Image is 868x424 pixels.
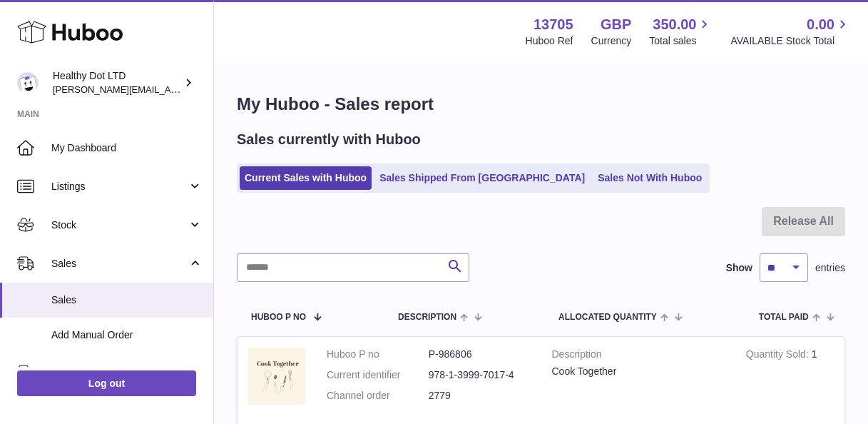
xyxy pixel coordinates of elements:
[601,15,631,34] strong: GBP
[552,348,725,365] strong: Description
[327,389,429,403] dt: Channel order
[526,34,573,48] div: Huboo Ref
[51,218,188,232] span: Stock
[240,166,372,190] a: Current Sales with Huboo
[591,34,632,48] div: Currency
[374,166,590,190] a: Sales Shipped From [GEOGRAPHIC_DATA]
[726,261,752,275] label: Show
[730,15,851,48] a: 0.00 AVAILABLE Stock Total
[51,293,203,307] span: Sales
[51,257,188,271] span: Sales
[327,348,429,361] dt: Huboo P no
[815,261,845,275] span: entries
[17,370,196,396] a: Log out
[53,84,286,95] span: [PERSON_NAME][EMAIL_ADDRESS][DOMAIN_NAME]
[251,313,306,322] span: Huboo P no
[248,348,305,405] img: 1716545230.png
[429,389,531,403] dd: 2779
[51,180,188,193] span: Listings
[237,93,845,116] h1: My Huboo - Sales report
[53,69,181,96] div: Healthy Dot LTD
[558,313,657,322] span: ALLOCATED Quantity
[51,365,188,378] span: Orders
[649,34,713,48] span: Total sales
[17,72,39,94] img: Dorothy@healthydot.com
[398,313,456,322] span: Description
[51,141,203,155] span: My Dashboard
[735,337,844,420] td: 1
[327,368,429,382] dt: Current identifier
[649,15,713,48] a: 350.00 Total sales
[552,365,725,378] div: Cook Together
[593,166,707,190] a: Sales Not With Huboo
[429,348,531,361] dd: P-986806
[51,328,203,342] span: Add Manual Order
[237,130,421,149] h2: Sales currently with Huboo
[759,313,809,322] span: Total paid
[533,15,573,34] strong: 13705
[653,15,696,34] span: 350.00
[807,15,834,34] span: 0.00
[746,348,812,363] strong: Quantity Sold
[730,34,851,48] span: AVAILABLE Stock Total
[429,368,531,382] dd: 978-1-3999-7017-4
